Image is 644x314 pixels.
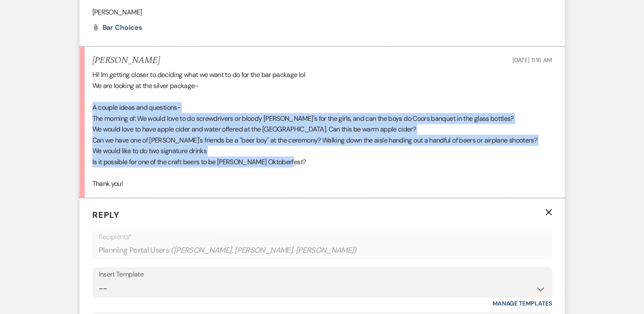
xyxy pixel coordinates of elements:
[99,268,546,281] div: Insert Template
[92,55,160,66] h5: [PERSON_NAME]
[92,124,552,135] p: We would love to have apple cider and water offered at the [GEOGRAPHIC_DATA]. Can this be warm ap...
[99,231,546,243] p: Recipients*
[99,242,546,259] div: Planning Portal Users
[92,146,552,157] p: We would like to do two signature drinks
[103,23,143,32] span: Bar Choices
[171,245,357,256] span: ( [PERSON_NAME], [PERSON_NAME], [PERSON_NAME] )
[512,56,552,64] span: [DATE] 11:16 AM
[92,80,552,91] p: We are looking at the silver package-
[92,209,120,220] span: Reply
[92,113,552,124] p: The morning of: We would love to do screwdrivers or bloody [PERSON_NAME]'s for the girls, and can...
[92,7,552,18] p: [PERSON_NAME]
[92,102,552,113] p: A couple ideas and questions-
[92,157,552,168] p: Is it possible for one of the craft beers to be [PERSON_NAME] Oktoberfest?
[92,69,552,80] p: Hi! Im getting closer to deciding what we want to do for the bar package lol
[103,24,143,31] a: Bar Choices
[92,178,552,189] p: Thank you!
[92,135,552,146] p: Can we have one of [PERSON_NAME]'s friends be a "beer boy" at the ceremony? Walking down the aisl...
[492,300,552,307] a: Manage Templates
